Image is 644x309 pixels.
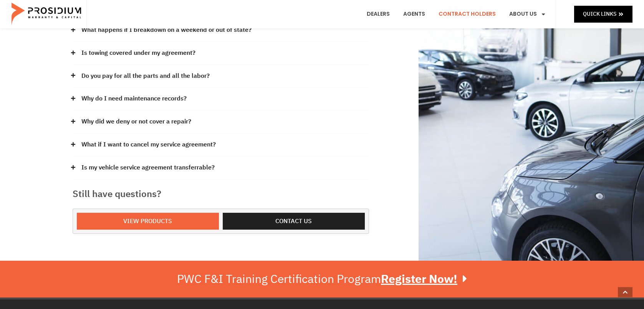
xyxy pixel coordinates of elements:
span: Quick Links [583,9,616,19]
span: View Products [123,216,172,227]
a: View Products [77,213,219,230]
a: Why do I need maintenance records? [81,93,187,104]
a: Why did we deny or not cover a repair? [81,116,191,127]
div: What happens if I breakdown on a weekend or out of state? [73,19,369,42]
div: What if I want to cancel my service agreement? [73,133,369,156]
a: Is towing covered under my agreement? [81,48,195,59]
div: Why do I need maintenance records? [73,87,369,110]
a: Do you pay for all the parts and all the labor? [81,71,210,82]
div: PWC F&I Training Certification Program [177,272,467,286]
a: Contact us [223,213,365,230]
u: Register Now! [381,270,457,288]
a: What happens if I breakdown on a weekend or out of state? [81,25,252,36]
h3: Still have questions? [73,187,369,201]
div: Why did we deny or not cover a repair? [73,110,369,133]
span: Contact us [275,216,312,227]
div: Do you pay for all the parts and all the labor? [73,65,369,88]
a: What if I want to cancel my service agreement? [81,139,216,150]
a: Is my vehicle service agreement transferrable? [81,162,215,173]
a: Quick Links [574,6,632,22]
div: Is my vehicle service agreement transferrable? [73,156,369,179]
div: Is towing covered under my agreement? [73,42,369,65]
